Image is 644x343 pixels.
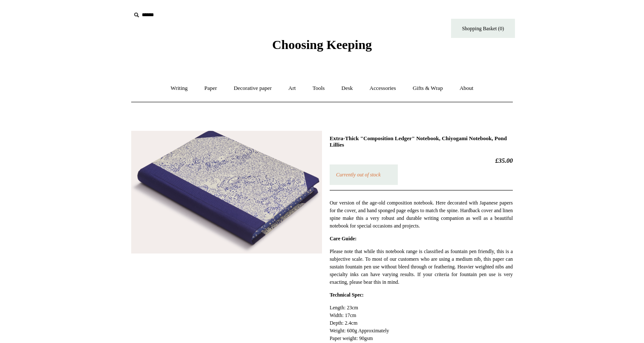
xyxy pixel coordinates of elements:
a: Gifts & Wrap [405,77,451,100]
a: Tools [305,77,333,100]
a: About [452,77,481,100]
strong: Care Guide: [330,236,356,242]
h1: Extra-Thick "Composition Ledger" Notebook, Chiyogami Notebook, Pond Lillies [330,135,513,148]
a: Writing [163,77,195,100]
strong: Technical Spec: [330,292,364,298]
a: Paper [197,77,225,100]
a: Decorative paper [226,77,279,100]
a: Choosing Keeping [272,44,372,50]
p: Our version of the age-old composition notebook. Here decorated with Japanese papers for the cove... [330,199,513,230]
a: Art [281,77,303,100]
span: Choosing Keeping [272,37,372,52]
em: Currently out of stock [336,172,381,178]
p: Please note that while this notebook range is classified as fountain pen friendly, this is a subj... [330,248,513,286]
a: Accessories [362,77,404,100]
img: Extra-Thick "Composition Ledger" Notebook, Chiyogami Notebook, Pond Lillies [131,131,322,254]
a: Desk [334,77,361,100]
a: Shopping Basket (0) [451,19,515,38]
h2: £35.00 [330,157,513,164]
